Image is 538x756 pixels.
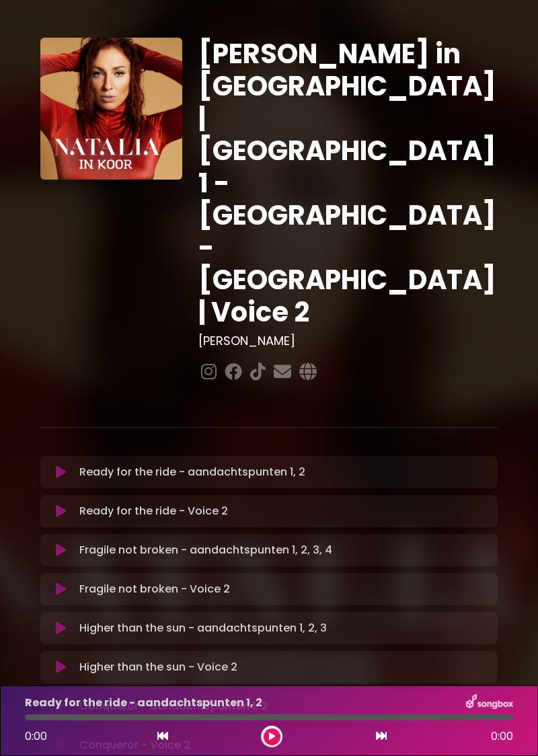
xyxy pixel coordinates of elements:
[466,694,513,712] img: songbox-logo-white.png
[25,695,262,711] p: Ready for the ride - aandachtspunten 1, 2
[25,728,47,744] span: 0:00
[79,659,237,675] p: Higher than the sun - Voice 2
[79,581,230,597] p: Fragile not broken - Voice 2
[79,464,305,480] p: Ready for the ride - aandachtspunten 1, 2
[198,38,498,328] h1: [PERSON_NAME] in [GEOGRAPHIC_DATA] | [GEOGRAPHIC_DATA] 1 - [GEOGRAPHIC_DATA] - [GEOGRAPHIC_DATA] ...
[79,620,327,636] p: Higher than the sun - aandachtspunten 1, 2, 3
[79,542,332,558] p: Fragile not broken - aandachtspunten 1, 2, 3, 4
[79,503,228,519] p: Ready for the ride - Voice 2
[40,38,182,180] img: YTVS25JmS9CLUqXqkEhs
[491,728,513,745] span: 0:00
[198,334,498,348] h3: [PERSON_NAME]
